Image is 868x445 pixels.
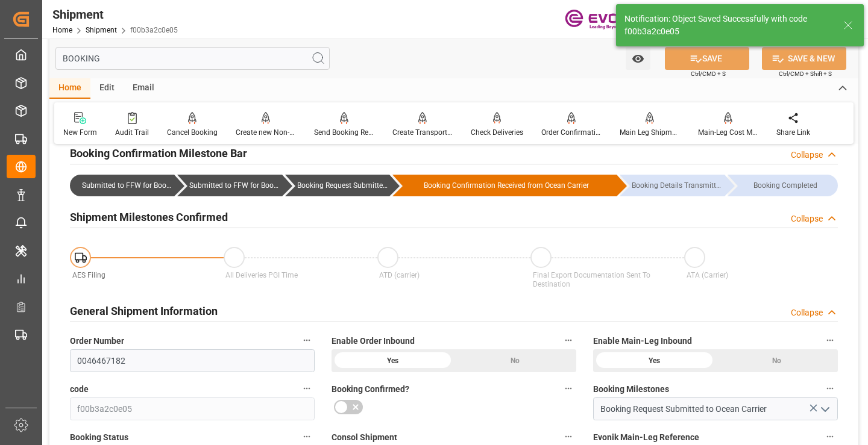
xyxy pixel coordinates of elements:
[299,429,315,444] button: Booking Status
[620,127,680,138] div: Main Leg Shipment
[471,127,523,138] div: Check Deliveries
[189,175,281,196] div: Submitted to FFW for Booking
[779,69,832,78] span: Ctrl/CMD + Shift + S
[561,429,576,444] button: Consol Shipment
[816,400,834,419] button: open menu
[715,349,838,372] div: No
[561,332,576,348] button: Enable Order Inbound
[762,47,846,70] button: SAVE & NEW
[379,271,420,279] span: ATD (carrier)
[299,332,315,348] button: Order Number
[70,175,174,196] div: Submitted to FFW for Booking (Pending)
[687,271,728,279] span: ATA (Carrier)
[698,127,758,138] div: Main-Leg Cost Message
[115,127,149,138] div: Audit Trail
[392,127,453,138] div: Create Transport Unit
[728,175,838,196] div: Booking Completed
[593,383,669,396] span: Booking Milestones
[177,175,281,196] div: Submitted to FFW for Booking
[822,429,838,444] button: Evonik Main-Leg Reference
[691,69,726,78] span: Ctrl/CMD + S
[225,271,298,279] span: All Deliveries PGI Time
[404,175,608,196] div: Booking Confirmation Received from Ocean Carrier
[632,175,724,196] div: Booking Details Transmitted to SAP
[70,303,218,319] h2: General Shipment Information
[82,175,174,196] div: Submitted to FFW for Booking (Pending)
[740,175,832,196] div: Booking Completed
[297,175,389,196] div: Booking Request Submitted to Ocean Carrier
[593,431,699,444] span: Evonik Main-Leg Reference
[63,127,97,138] div: New Form
[332,335,415,347] span: Enable Order Inbound
[454,349,576,372] div: No
[124,78,163,99] div: Email
[565,9,643,30] img: Evonik-brand-mark-Deep-Purple-RGB.jpeg_1700498283.jpeg
[561,381,576,396] button: Booking Confirmed?
[90,78,124,99] div: Edit
[392,175,617,196] div: Booking Confirmation Received from Ocean Carrier
[70,209,228,225] h2: Shipment Milestones Confirmed
[822,332,838,348] button: Enable Main-Leg Inbound
[72,271,105,279] span: AES Filing
[70,431,128,444] span: Booking Status
[620,175,724,196] div: Booking Details Transmitted to SAP
[299,381,315,396] button: code
[791,213,823,225] div: Collapse
[624,13,832,38] div: Notification: Object Saved Successfully with code f00b3a2c0e05
[593,349,715,372] div: Yes
[822,381,838,396] button: Booking Milestones
[314,127,374,138] div: Send Booking Request To ABS
[86,26,117,34] a: Shipment
[593,335,692,347] span: Enable Main-Leg Inbound
[52,26,72,34] a: Home
[665,47,749,70] button: SAVE
[776,127,810,138] div: Share Link
[332,349,454,372] div: Yes
[332,383,409,396] span: Booking Confirmed?
[332,431,397,444] span: Consol Shipment
[791,307,823,319] div: Collapse
[55,47,330,70] input: Search Fields
[626,47,650,70] button: open menu
[167,127,218,138] div: Cancel Booking
[285,175,389,196] div: Booking Request Submitted to Ocean Carrier
[533,271,650,288] span: Final Export Documentation Sent To Destination
[49,78,90,99] div: Home
[70,383,89,396] span: code
[791,149,823,161] div: Collapse
[541,127,602,138] div: Order Confirmation
[70,145,247,161] h2: Booking Confirmation Milestone Bar
[52,5,178,23] div: Shipment
[236,127,296,138] div: Create new Non-Conformance
[70,335,124,347] span: Order Number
